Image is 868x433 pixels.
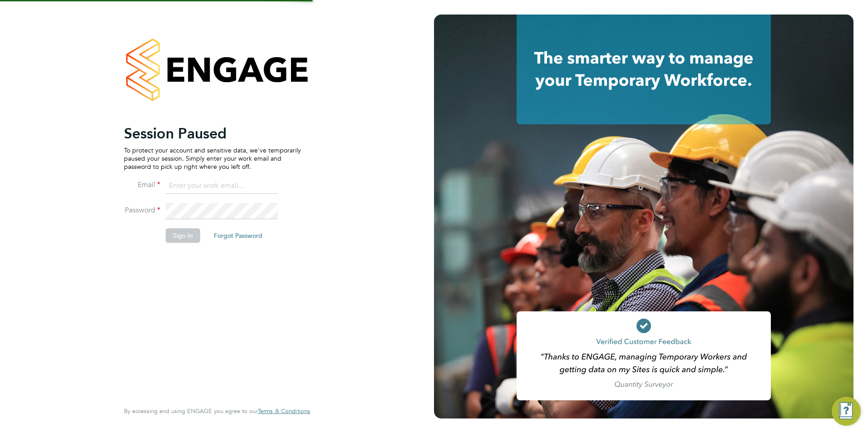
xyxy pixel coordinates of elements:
p: To protect your account and sensitive data, we've temporarily paused your session. Simply enter y... [124,146,301,171]
span: By accessing and using ENGAGE you agree to our [124,407,310,415]
button: Sign In [166,228,200,243]
input: Enter your work email... [166,178,278,194]
label: Email [124,180,160,190]
a: Terms & Conditions [258,408,310,415]
button: Engage Resource Center [832,397,861,426]
button: Forgot Password [207,228,270,243]
span: Terms & Conditions [258,407,310,415]
label: Password [124,206,160,215]
h2: Session Paused [124,124,301,143]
